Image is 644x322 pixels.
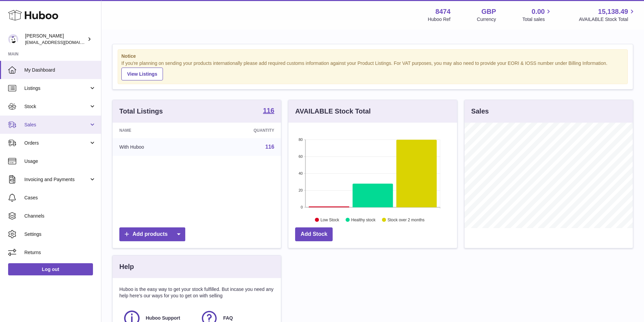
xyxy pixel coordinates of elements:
[299,154,303,158] text: 60
[428,16,451,23] div: Huboo Ref
[388,217,425,222] text: Stock over 2 months
[265,144,275,150] a: 116
[24,213,96,219] span: Channels
[113,138,201,156] td: With Huboo
[25,40,99,45] span: [EMAIL_ADDRESS][DOMAIN_NAME]
[579,16,636,23] span: AVAILABLE Stock Total
[522,16,552,23] span: Total sales
[351,217,376,222] text: Healthy stock
[223,315,233,321] span: FAQ
[481,7,496,16] strong: GBP
[24,195,96,201] span: Cases
[24,158,96,165] span: Usage
[24,176,89,183] span: Invoicing and Payments
[295,107,371,116] h3: AVAILABLE Stock Total
[8,263,93,275] a: Log out
[295,227,333,241] a: Add Stock
[25,33,86,46] div: [PERSON_NAME]
[24,122,89,128] span: Sales
[477,16,496,23] div: Currency
[299,138,303,142] text: 80
[532,7,545,16] span: 0.00
[8,34,18,44] img: orders@neshealth.com
[119,262,134,271] h3: Help
[471,107,489,116] h3: Sales
[201,123,281,138] th: Quantity
[598,7,628,16] span: 15,138.49
[24,67,96,73] span: My Dashboard
[146,315,180,321] span: Huboo Support
[301,205,303,209] text: 0
[24,231,96,238] span: Settings
[299,171,303,175] text: 40
[119,107,163,116] h3: Total Listings
[24,103,89,110] span: Stock
[435,7,451,16] strong: 8474
[119,286,274,299] p: Huboo is the easy way to get your stock fulfilled. But incase you need any help here's our ways f...
[121,53,624,59] strong: Notice
[263,107,274,115] a: 116
[320,217,339,222] text: Low Stock
[121,60,624,80] div: If you're planning on sending your products internationally please add required customs informati...
[113,123,201,138] th: Name
[24,249,96,256] span: Returns
[522,7,552,23] a: 0.00 Total sales
[299,188,303,192] text: 20
[119,227,185,241] a: Add products
[579,7,636,23] a: 15,138.49 AVAILABLE Stock Total
[263,107,274,114] strong: 116
[24,140,89,146] span: Orders
[24,85,89,92] span: Listings
[121,68,163,80] a: View Listings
